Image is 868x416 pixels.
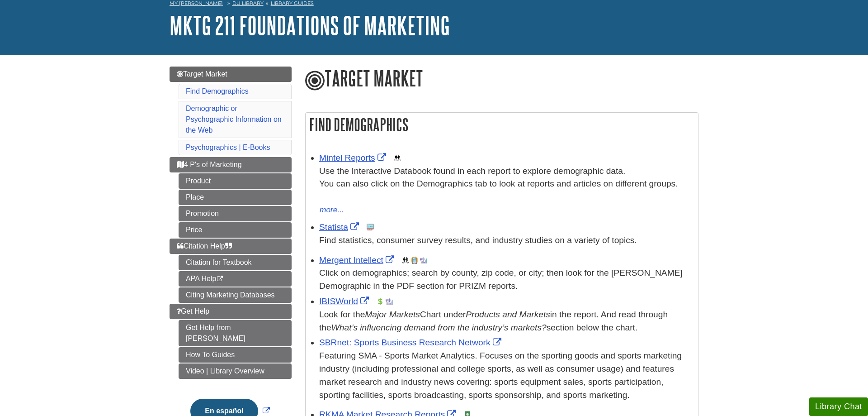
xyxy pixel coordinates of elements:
img: Industry Report [420,257,427,264]
a: Get Help from [PERSON_NAME] [179,320,292,346]
p: Featuring SMA - Sports Market Analytics. Focuses on the sporting goods and sports marketing indus... [319,349,693,402]
a: Link opens in new window [319,255,396,265]
a: Video | Library Overview [179,363,292,379]
a: Citation for Textbook [179,255,292,270]
a: Get Help [170,304,292,319]
a: Link opens in new window [319,153,388,163]
a: How To Guides [179,347,292,363]
div: Look for the Chart under in the report. And read through the section below the chart. [319,308,693,335]
img: Statistics [367,224,374,231]
a: Link opens in new window [319,338,504,347]
a: Price [179,222,292,238]
div: Use the Interactive Databook found in each report to explore demographic data. You can also click... [319,165,693,204]
a: Find Demographics [186,87,249,95]
span: Citation Help [177,242,232,250]
button: Library Chat [809,397,868,416]
a: Link opens in new window [319,296,371,306]
a: Psychographics | E-Books [186,143,270,151]
span: Target Market [177,70,227,78]
a: Citing Marketing Databases [179,287,292,303]
a: Link opens in new window [188,407,272,415]
a: Place [179,190,292,205]
i: Major Markets [365,310,420,319]
a: APA Help [179,271,292,287]
img: Demographics [394,154,401,162]
h2: Find Demographics [306,113,698,137]
p: Find statistics, consumer survey results, and industry studies on a variety of topics. [319,234,693,247]
a: Target Market [170,67,292,82]
a: Citation Help [170,239,292,254]
i: Products and Markets [466,310,550,319]
a: MKTG 211 Foundations of Marketing [170,11,450,39]
a: Demographic or Psychographic Information on the Web [186,105,282,134]
a: Promotion [179,206,292,221]
i: This link opens in a new window [216,276,224,282]
h1: Target Market [305,67,698,92]
img: Company Information [411,257,418,264]
span: Get Help [177,307,209,315]
img: Financial Report [377,298,384,305]
button: more... [319,204,344,216]
a: Link opens in new window [319,222,361,232]
span: 4 P's of Marketing [177,161,242,168]
img: Demographics [402,257,409,264]
i: What’s influencing demand from the industry’s markets? [331,323,547,332]
div: Click on demographics; search by county, zip code, or city; then look for the [PERSON_NAME] Demog... [319,267,693,293]
a: 4 P's of Marketing [170,157,292,172]
a: Product [179,173,292,189]
img: Industry Report [386,298,393,305]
